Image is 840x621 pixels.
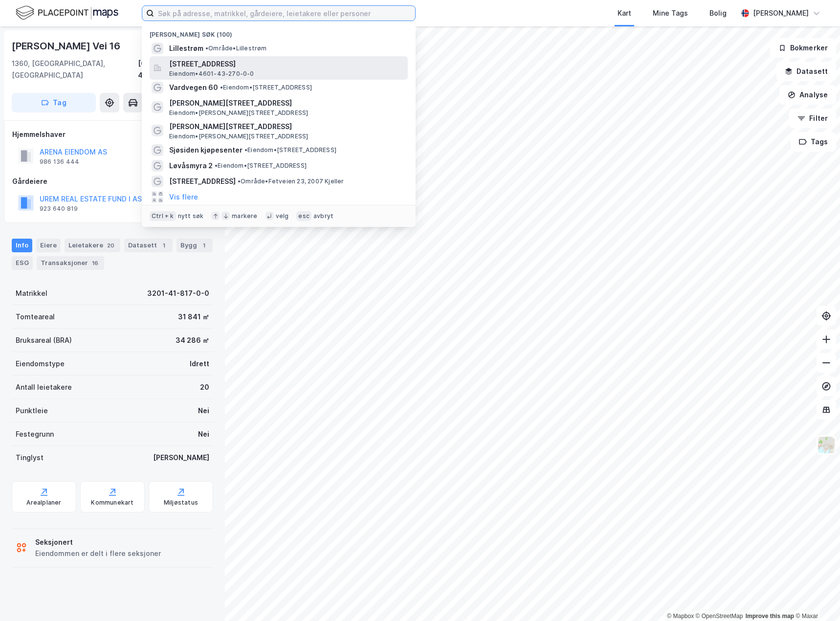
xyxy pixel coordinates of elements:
img: logo.f888ab2527a4732fd821a326f86c7f29.svg [16,4,118,22]
span: [PERSON_NAME][STREET_ADDRESS] [169,121,404,133]
div: Idrett [190,358,209,370]
div: Antall leietakere [16,381,72,393]
button: Tag [12,93,96,112]
img: Z [817,436,836,454]
div: 3201-41-817-0-0 [147,288,209,299]
div: Datasett [124,239,173,252]
span: Løvåsmyra 2 [169,160,213,172]
span: • [215,162,218,169]
div: 20 [200,381,209,393]
div: 1360, [GEOGRAPHIC_DATA], [GEOGRAPHIC_DATA] [12,58,138,81]
div: velg [276,212,289,220]
div: Gårdeiere [12,176,213,187]
div: esc [296,211,311,221]
button: Vis flere [169,191,198,203]
div: [PERSON_NAME] [753,7,809,19]
div: Punktleie [16,405,48,417]
div: 31 841 ㎡ [178,311,209,323]
div: Eiendomstype [16,358,65,370]
span: Eiendom • 4601-43-270-0-0 [169,70,254,78]
button: Bokmerker [770,38,836,58]
div: Eiere [36,239,61,252]
div: [PERSON_NAME] [153,452,209,464]
span: • [205,44,208,52]
span: Eiendom • [STREET_ADDRESS] [215,162,307,170]
div: nytt søk [178,212,204,220]
div: Eiendommen er delt i flere seksjoner [35,548,161,559]
div: ESG [12,256,33,270]
div: [PERSON_NAME] Vei 16 [12,38,122,54]
iframe: Chat Widget [791,574,840,621]
button: Filter [789,109,836,128]
div: Kommunekart [91,499,133,507]
div: Bolig [709,7,727,19]
span: Eiendom • [STREET_ADDRESS] [220,84,312,91]
div: 20 [105,241,116,250]
a: Mapbox [667,613,694,620]
div: [GEOGRAPHIC_DATA], 41/817 [138,58,213,81]
span: • [238,177,241,185]
div: Ctrl + k [150,211,176,221]
div: Bygg [177,239,213,252]
div: 1 [199,241,209,250]
div: Tinglyst [16,452,44,464]
a: OpenStreetMap [696,613,743,620]
div: Arealplaner [26,499,61,507]
div: Seksjonert [35,536,161,548]
div: Festegrunn [16,428,54,440]
a: Improve this map [746,613,794,620]
span: Område • Fetveien 23, 2007 Kjeller [238,177,344,185]
div: Miljøstatus [164,499,198,507]
span: Eiendom • [PERSON_NAME][STREET_ADDRESS] [169,133,308,140]
span: [STREET_ADDRESS] [169,176,236,187]
span: Vardvegen 60 [169,82,218,93]
div: Matrikkel [16,288,47,299]
div: Bruksareal (BRA) [16,334,72,346]
div: 986 136 444 [40,158,79,166]
div: Leietakere [65,239,120,252]
span: [PERSON_NAME][STREET_ADDRESS] [169,97,404,109]
span: • [244,146,247,154]
div: Hjemmelshaver [12,129,213,140]
div: avbryt [313,212,333,220]
div: 16 [90,258,100,268]
input: Søk på adresse, matrikkel, gårdeiere, leietakere eller personer [154,6,415,21]
span: Sjøsiden kjøpesenter [169,144,243,156]
div: Nei [198,405,209,417]
div: Info [12,239,32,252]
div: [PERSON_NAME] søk (100) [142,23,416,41]
div: Tomteareal [16,311,55,323]
span: Eiendom • [STREET_ADDRESS] [244,146,336,154]
div: 34 286 ㎡ [176,334,209,346]
span: Eiendom • [PERSON_NAME][STREET_ADDRESS] [169,109,308,117]
div: Transaksjoner [37,256,104,270]
span: [STREET_ADDRESS] [169,58,404,70]
span: • [220,84,223,91]
div: 923 640 819 [40,205,78,213]
div: Nei [198,428,209,440]
button: Datasett [776,62,836,81]
div: markere [232,212,257,220]
div: 1 [159,241,169,250]
button: Tags [791,132,836,152]
span: Lillestrøm [169,43,203,54]
button: Analyse [779,85,836,105]
span: Område • Lillestrøm [205,44,267,52]
div: Mine Tags [653,7,688,19]
div: Kart [618,7,631,19]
